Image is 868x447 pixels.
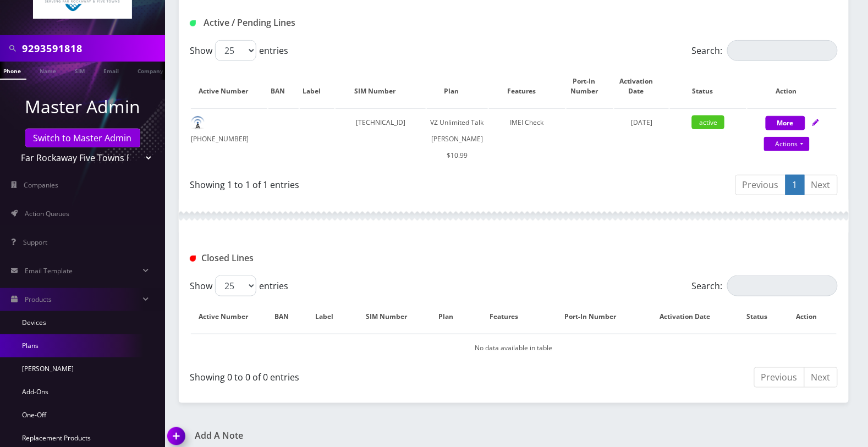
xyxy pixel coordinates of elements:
label: Search: [692,275,838,296]
div: Showing 0 to 0 of 0 entries [190,366,506,384]
th: Features: activate to sort column ascending [489,65,565,107]
a: 1 [785,175,805,195]
a: Actions [764,137,810,151]
button: More [766,116,805,130]
a: Add A Note [168,431,506,441]
h1: Closed Lines [190,253,395,263]
th: Plan: activate to sort column ascending [427,65,488,107]
th: Status: activate to sort column ascending [738,301,787,333]
th: Active Number: activate to sort column descending [191,301,267,333]
th: BAN: activate to sort column ascending [268,301,307,333]
th: Activation Date: activate to sort column ascending [614,65,669,107]
th: Features: activate to sort column ascending [471,301,548,333]
a: Previous [754,367,805,388]
div: IMEI Check [489,114,565,131]
th: Port-In Number: activate to sort column ascending [549,301,643,333]
th: Status: activate to sort column ascending [670,65,746,107]
td: [TECHNICAL_ID] [336,108,425,169]
th: Plan: activate to sort column ascending [432,301,471,333]
a: Previous [735,175,786,195]
label: Search: [692,40,838,61]
h1: Active / Pending Lines [190,18,395,28]
a: Next [804,367,838,388]
span: Support [23,238,47,247]
span: [DATE] [631,118,652,127]
th: SIM Number: activate to sort column ascending [336,65,425,107]
th: Port-In Number: activate to sort column ascending [567,65,613,107]
a: Next [804,175,838,195]
th: Activation Date: activate to sort column ascending [644,301,737,333]
th: SIM Number: activate to sort column ascending [353,301,431,333]
label: Show entries [190,275,288,296]
th: Label: activate to sort column ascending [300,65,334,107]
label: Show entries [190,40,288,61]
td: VZ Unlimited Talk [PERSON_NAME] $10.99 [427,108,488,169]
a: Switch to Master Admin [25,129,140,147]
th: BAN: activate to sort column ascending [268,65,299,107]
span: Action Queues [25,209,69,218]
select: Showentries [215,40,256,61]
input: Search: [727,275,838,296]
img: Active / Pending Lines [190,20,196,26]
span: Companies [24,180,59,190]
input: Search in Company [22,38,162,59]
select: Showentries [215,275,256,296]
span: Email Template [25,266,73,275]
td: [PHONE_NUMBER] [191,108,267,169]
img: default.png [191,116,205,130]
th: Action : activate to sort column ascending [788,301,837,333]
a: Email [98,62,124,79]
input: Search: [727,40,838,61]
a: Name [34,62,62,79]
a: Company [132,62,169,79]
td: No data available in table [191,334,837,362]
th: Action: activate to sort column ascending [748,65,837,107]
a: SIM [69,62,90,79]
th: Label: activate to sort column ascending [307,301,351,333]
div: Showing 1 to 1 of 1 entries [190,174,506,191]
span: Products [25,295,52,304]
img: Closed Lines [190,256,196,262]
th: Active Number: activate to sort column ascending [191,65,267,107]
span: active [692,115,724,129]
